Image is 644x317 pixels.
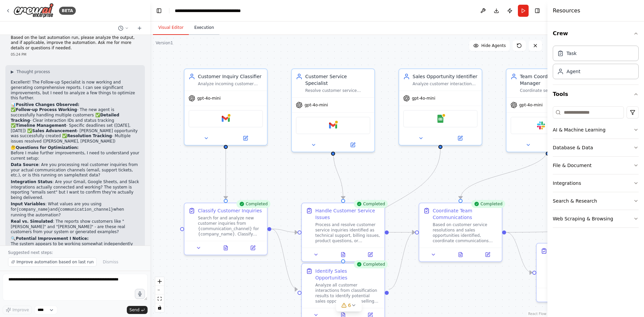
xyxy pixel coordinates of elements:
[11,107,140,144] p: ✅ - The new agent is successfully handling multiple customers ✅ - Clear interaction IDs and statu...
[155,277,164,312] div: React Flow controls
[11,179,52,184] strong: Integration Status
[348,302,351,309] span: 6
[16,69,50,74] span: Thought process
[11,236,140,242] h2: 🔍
[226,134,264,142] button: Open in side panel
[469,40,510,51] button: Hide Agents
[184,68,268,146] div: Customer Inquiry ClassifierAnalyze incoming customer inquiries from {communication_channel} and c...
[553,121,639,139] button: AI & Machine Learning
[389,229,415,236] g: Edge from 339473cf-f834-487f-a097-651054feec7b to 714d5309-947e-4554-ad97-8aa9f76aa9e1
[11,35,140,51] p: Based on the last automation run, please analyze the output, and if applicable, improve the autom...
[359,251,382,259] button: Open in side panel
[553,7,580,15] h4: Resources
[8,257,97,267] button: Improve automation based on last run
[59,7,76,15] div: BETA
[222,149,229,199] g: Edge from daf8c1b7-d171-4a06-b681-01f801cc88ab to 4fab7e10-0a51-45a1-8342-6425e1310855
[16,236,89,241] strong: Potential Improvement I Notice:
[16,107,77,112] strong: Follow-up Process Working
[16,102,79,107] strong: Positive Changes Observed:
[115,24,131,32] button: Switch to previous chat
[433,222,498,244] div: Based on customer service resolutions and sales opportunities identified, coordinate communicatio...
[533,6,542,15] button: Hide right sidebar
[305,88,370,93] div: Resolve customer service issues efficiently including technical support, billing problems, and pr...
[553,24,639,43] button: Crew
[433,207,498,221] div: Coordinate Team Communications
[134,24,145,32] button: Start a new chat
[567,68,580,75] div: Agent
[354,200,388,208] div: Completed
[11,69,14,74] span: ▶
[436,115,444,123] img: Google Sheets
[129,307,140,313] span: Send
[99,257,121,267] button: Dismiss
[11,162,140,178] p: : Are you processing real customer inquiries from your actual communication channels (email, supp...
[506,229,532,276] g: Edge from 714d5309-947e-4554-ad97-8aa9f76aa9e1 to cd295b79-56ed-4de0-ba7a-f4264a08c374
[419,203,502,262] div: CompletedCoordinate Team CommunicationsBased on customer service resolutions and sales opportunit...
[329,251,358,259] button: View output
[222,115,230,123] img: Gmail
[413,73,478,80] div: Sales Opportunity Identifier
[315,282,380,304] div: Analyze all customer interactions from classification results to identify potential sales opportu...
[520,73,585,87] div: Team Coordination Manager
[457,149,551,199] g: Edge from dfd63f4c-e8cd-48f5-ba4d-c1a77f11a588 to 714d5309-947e-4554-ad97-8aa9f76aa9e1
[197,96,221,101] span: gpt-4o-mini
[446,251,475,259] button: View output
[198,81,263,87] div: Analyze incoming customer inquiries from {communication_channel} and classify them into appropria...
[553,43,639,85] div: Crew
[398,68,482,146] div: Sales Opportunity IdentifierAnalyze customer interactions and inquiries to identify potential sal...
[16,259,94,265] span: Improve automation based on last run
[198,73,263,80] div: Customer Inquiry Classifier
[11,80,140,101] p: Excellent! The Follow-up Specialist is now working and generating comprehensive reports. I can se...
[329,121,337,129] img: Gmail
[11,242,140,257] p: The system appears to be working somewhat independently rather than processing a continuous flow ...
[11,162,39,167] strong: Data Source
[11,69,50,74] button: ▶Thought process
[413,81,478,87] div: Analyze customer interactions and inquiries to identify potential sales opportunities, upselling ...
[16,145,78,150] strong: Questions for Optimization:
[175,7,250,14] nav: breadcrumb
[305,73,370,87] div: Customer Service Specialist
[476,251,499,259] button: Open in side panel
[67,134,112,138] strong: Resolution Tracking
[11,113,119,123] strong: Detailed Tracking
[506,68,590,152] div: Team Coordination ManagerCoordinate seamlessly between customer service and sales teams for {comp...
[32,128,77,133] strong: Sales Advancement
[315,222,380,244] div: Process and resolve customer service inquiries identified as technical support, billing issues, p...
[553,174,639,192] button: Integrations
[340,149,444,259] g: Edge from 5666db90-92ab-4a64-9b0f-793609236dfe to f3661e4f-f884-4c5e-b3ae-af6194b6fe1e
[537,121,545,129] img: Slack
[301,203,385,262] div: CompletedHandle Customer Service IssuesProcess and resolve customer service inquiries identified ...
[441,134,479,142] button: Open in side panel
[184,203,268,255] div: CompletedClassify Customer InquiriesSearch for and analyze new customer inquiries from {communica...
[11,102,140,108] h2: 📊
[11,151,140,161] p: Before I make further improvements, I need to understand your current setup:
[156,40,173,46] div: Version 1
[11,179,140,200] p: : Are your Gmail, Google Sheets, and Slack integrations actually connected and working? The syste...
[553,85,639,104] button: Tools
[271,226,298,293] g: Edge from 4fab7e10-0a51-45a1-8342-6425e1310855 to f3661e4f-f884-4c5e-b3ae-af6194b6fe1e
[16,207,50,212] code: {company_name}
[389,229,415,293] g: Edge from f3661e4f-f884-4c5e-b3ae-af6194b6fe1e to 714d5309-947e-4554-ad97-8aa9f76aa9e1
[553,139,639,156] button: Database & Data
[154,6,164,15] button: Hide left sidebar
[189,21,219,35] button: Execution
[16,123,66,128] strong: Timeline Management
[8,250,142,255] p: Suggested next steps:
[103,259,118,265] span: Dismiss
[11,202,140,218] p: : What values are you using for and when running the automation?
[11,145,140,151] h2: 🤔
[155,286,164,295] button: zoom out
[291,68,375,152] div: Customer Service SpecialistResolve customer service issues efficiently including technical suppor...
[553,210,639,227] button: Web Scraping & Browsing
[528,312,546,316] a: React Flow attribution
[11,219,53,224] strong: Real vs. Simulated
[127,306,148,314] button: Send
[354,260,388,268] div: Completed
[153,21,189,35] button: Visual Editor
[315,268,380,281] div: Identify Sales Opportunities
[3,306,32,314] button: Improve
[520,88,585,93] div: Coordinate seamlessly between customer service and sales teams for {company_name}, ensuring smoot...
[155,303,164,312] button: toggle interactivity
[13,3,54,18] img: Logo
[412,96,435,101] span: gpt-4o-mini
